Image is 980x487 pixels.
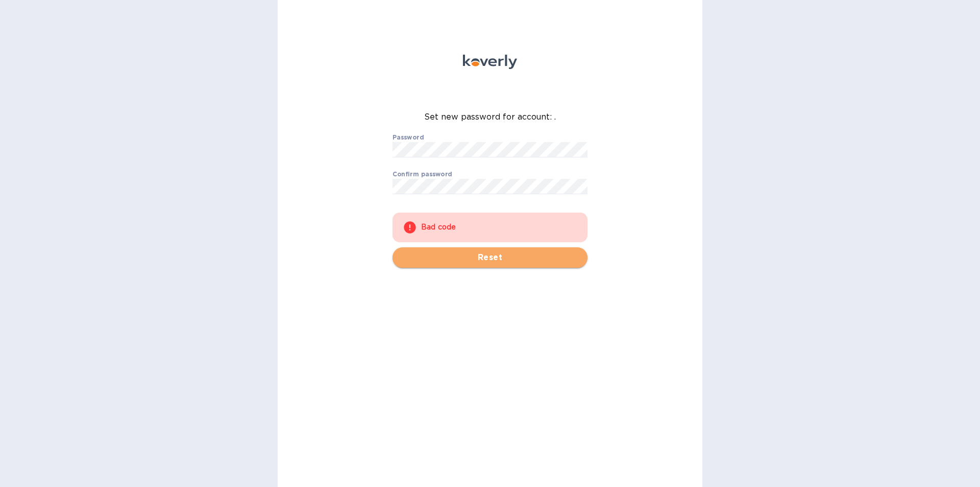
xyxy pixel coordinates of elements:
[393,135,424,141] label: Password
[463,55,517,69] img: Koverly
[393,172,452,178] label: Confirm password
[421,218,577,237] div: Bad code
[401,251,579,264] span: Reset
[393,247,587,268] button: Reset
[424,112,556,122] span: Set new password for account: .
